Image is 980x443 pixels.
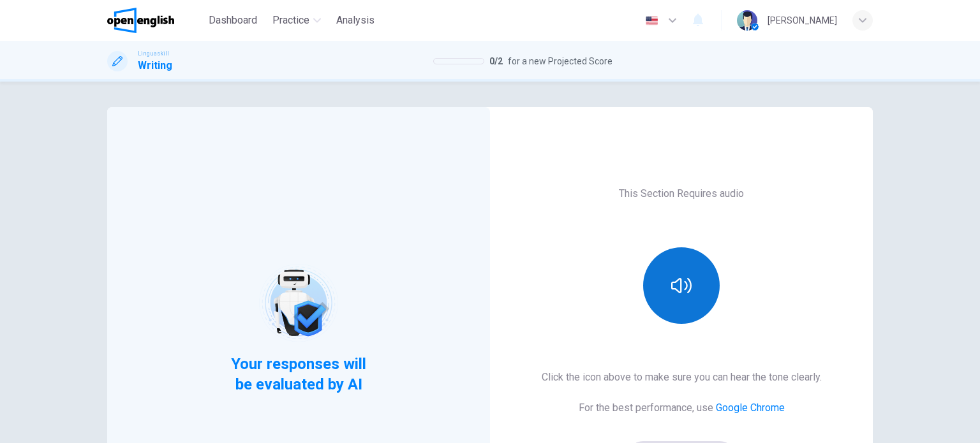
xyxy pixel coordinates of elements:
[209,13,257,28] span: Dashboard
[644,16,660,25] img: en
[508,54,612,69] span: for a new Projected Score
[579,400,785,416] h6: For the best performance, use
[768,13,837,28] div: [PERSON_NAME]
[107,8,174,33] img: OpenEnglish logo
[489,54,503,69] span: 0 / 2
[138,49,169,58] span: Linguaskill
[221,354,376,395] span: Your responses will be evaluated by AI
[267,9,326,32] button: Practice
[716,402,785,414] a: Google Chrome
[204,9,262,32] button: Dashboard
[272,13,309,28] span: Practice
[331,9,380,32] button: Analysis
[258,263,339,344] img: robot icon
[737,10,757,31] img: Profile picture
[138,58,172,73] h1: Writing
[542,370,822,385] h6: Click the icon above to make sure you can hear the tone clearly.
[619,186,744,201] h6: This Section Requires audio
[107,8,204,33] a: OpenEnglish logo
[336,13,375,28] span: Analysis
